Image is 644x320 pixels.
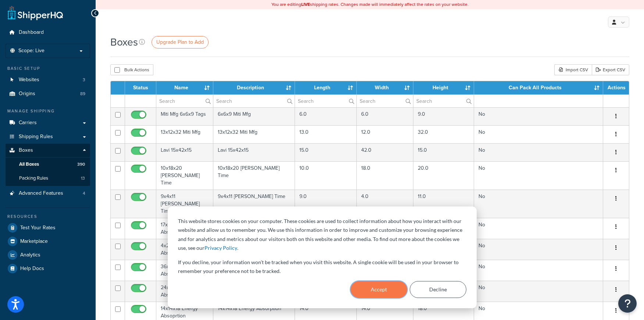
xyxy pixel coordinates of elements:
[6,172,90,185] li: Packing Rules
[20,238,48,245] span: Marketplace
[156,239,213,260] td: 4x20x20 Energy Absorption
[213,107,295,125] td: 6x6x9 Miti Mfg
[156,38,204,46] span: Upgrade Plan to Add
[213,125,295,143] td: 13x12x32 Miti Mfg
[618,294,637,313] button: Open Resource Center
[351,281,407,298] button: Accept
[295,143,357,161] td: 15.0
[6,87,90,101] a: Origins 89
[213,161,295,190] td: 10x18x20 [PERSON_NAME] Time
[125,81,156,94] th: Status
[156,260,213,281] td: 36x16x16 Energy Absorption
[19,175,48,181] span: Packing Rules
[295,161,357,190] td: 10.0
[156,161,213,190] td: 10x18x20 [PERSON_NAME] Time
[413,81,474,94] th: Height : activate to sort column ascending
[83,190,85,197] span: 4
[6,248,90,262] a: Analytics
[213,143,295,161] td: Lavi 15x42x15
[295,107,357,125] td: 6.0
[156,190,213,218] td: 9x4x11 [PERSON_NAME] Time
[413,190,474,218] td: 11.0
[178,217,466,253] p: This website stores cookies on your computer. These cookies are used to collect information about...
[18,48,45,54] span: Scope: Live
[295,95,356,107] input: Search
[19,161,39,168] span: All Boxes
[156,95,213,107] input: Search
[357,107,414,125] td: 6.0
[6,26,90,39] li: Dashboard
[295,190,357,218] td: 9.0
[413,107,474,125] td: 9.0
[6,144,90,186] li: Boxes
[6,158,90,171] li: All Boxes
[20,266,44,272] span: Help Docs
[77,161,85,168] span: 390
[19,91,35,97] span: Origins
[156,281,213,302] td: 24x18x18 Energy Absorption
[474,81,603,94] th: Can Pack All Products : activate to sort column ascending
[413,161,474,190] td: 20.0
[474,161,603,190] td: No
[6,73,90,87] a: Websites 3
[8,6,63,20] a: ShipperHQ Home
[6,213,90,220] div: Resources
[413,95,474,107] input: Search
[6,87,90,101] li: Origins
[295,81,357,94] th: Length : activate to sort column ascending
[156,81,213,94] th: Name : activate to sort column ascending
[156,218,213,239] td: 17x9x48 Energy Absorption
[156,125,213,143] td: 13x12x32 Miti Mfg
[20,225,56,231] span: Test Your Rates
[6,172,90,185] a: Packing Rules 13
[204,244,237,253] a: Privacy Policy
[81,175,85,181] span: 13
[19,134,53,140] span: Shipping Rules
[19,29,44,36] span: Dashboard
[19,77,39,83] span: Websites
[474,260,603,281] td: No
[19,120,37,126] span: Carriers
[213,95,295,107] input: Search
[6,116,90,130] a: Carriers
[6,187,90,200] li: Advanced Features
[6,262,90,275] a: Help Docs
[6,158,90,171] a: All Boxes 390
[357,143,414,161] td: 42.0
[6,73,90,87] li: Websites
[6,144,90,157] a: Boxes
[152,36,209,48] a: Upgrade Plan to Add
[474,281,603,302] td: No
[474,143,603,161] td: No
[168,206,477,308] div: Cookie banner
[20,252,40,258] span: Analytics
[6,65,90,72] div: Basic Setup
[357,95,413,107] input: Search
[6,235,90,248] a: Marketplace
[6,130,90,144] a: Shipping Rules
[156,143,213,161] td: Lavi 15x42x15
[357,190,414,218] td: 4.0
[413,143,474,161] td: 15.0
[474,107,603,125] td: No
[110,64,153,75] button: Bulk Actions
[410,281,466,298] button: Decline
[178,258,466,276] p: If you decline, your information won’t be tracked when you visit this website. A single cookie wi...
[19,190,63,197] span: Advanced Features
[474,239,603,260] td: No
[110,35,138,49] h1: Boxes
[6,221,90,234] a: Test Your Rates
[80,91,85,97] span: 89
[295,125,357,143] td: 13.0
[357,161,414,190] td: 18.0
[603,81,629,94] th: Actions
[592,64,629,75] a: Export CSV
[357,125,414,143] td: 12.0
[213,190,295,218] td: 9x4x11 [PERSON_NAME] Time
[413,125,474,143] td: 32.0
